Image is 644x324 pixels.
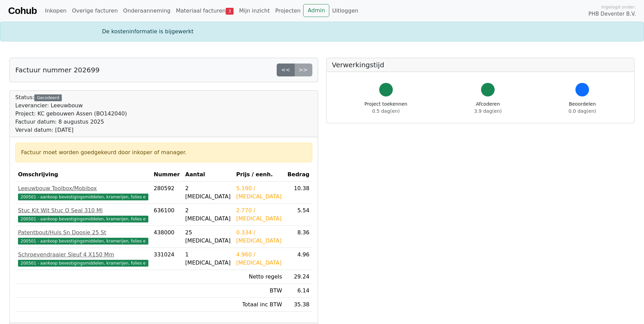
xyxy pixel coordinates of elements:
[21,148,307,157] div: Factuur moet worden goedgekeurd door inkoper of manager.
[18,251,148,259] div: Schroevendraaier Sleuf 4 X150 Mm
[18,184,148,201] a: Leeuwbouw Toolbox/Mobibox200501 - aankoop bevestigingsmiddelen, kramerijen, folies e
[18,206,148,215] div: Stuc Kit Wit Stuc O Seal 310 Ml
[15,102,127,110] div: Leverancier: Leeuwbouw
[18,194,148,200] span: 200501 - aankoop bevestigingsmiddelen, kramerijen, folies e
[236,229,282,245] div: 0.334 / [MEDICAL_DATA]
[18,229,148,245] a: Patentbout/Huls Sn Doosje 25 St200501 - aankoop bevestigingsmiddelen, kramerijen, folies e
[18,251,148,267] a: Schroevendraaier Sleuf 4 X150 Mm200501 - aankoop bevestigingsmiddelen, kramerijen, folies e
[151,182,183,204] td: 280592
[285,298,312,312] td: 35.38
[15,168,151,182] th: Omschrijving
[185,229,231,245] div: 25 [MEDICAL_DATA]
[185,184,231,201] div: 2 [MEDICAL_DATA]
[18,260,148,267] span: 200501 - aankoop bevestigingsmiddelen, kramerijen, folies e
[185,251,231,267] div: 1 [MEDICAL_DATA]
[332,61,629,69] h5: Verwerkingstijd
[18,229,148,237] div: Patentbout/Huls Sn Doosje 25 St
[15,118,127,126] div: Factuur datum: 8 augustus 2025
[234,284,285,298] td: BTW
[18,238,148,245] span: 200501 - aankoop bevestigingsmiddelen, kramerijen, folies e
[42,4,69,18] a: Inkopen
[285,248,312,270] td: 4.96
[234,168,285,182] th: Prijs / eenh.
[285,168,312,182] th: Bedrag
[151,204,183,226] td: 636100
[474,108,502,114] span: 3.9 dag(en)
[18,216,148,222] span: 200501 - aankoop bevestigingsmiddelen, kramerijen, folies e
[236,4,273,18] a: Mijn inzicht
[236,206,282,223] div: 2.770 / [MEDICAL_DATA]
[15,110,127,118] div: Project: KC gebouwen Assen (BO142040)
[8,3,37,19] a: Cohub
[234,298,285,312] td: Totaal inc BTW
[18,184,148,193] div: Leeuwbouw Toolbox/Mobibox
[234,270,285,284] td: Netto regels
[183,168,234,182] th: Aantal
[226,8,234,15] span: 3
[285,204,312,226] td: 5.54
[151,226,183,248] td: 438000
[15,126,127,134] div: Verval datum: [DATE]
[236,184,282,201] div: 5.190 / [MEDICAL_DATA]
[285,284,312,298] td: 6.14
[15,93,127,134] div: Status:
[18,206,148,223] a: Stuc Kit Wit Stuc O Seal 310 Ml200501 - aankoop bevestigingsmiddelen, kramerijen, folies e
[236,251,282,267] div: 4.960 / [MEDICAL_DATA]
[273,4,303,18] a: Projecten
[151,168,183,182] th: Nummer
[173,4,236,18] a: Materiaal facturen3
[569,101,596,115] div: Beoordelen
[15,66,99,74] h5: Factuur nummer 202699
[121,4,173,18] a: Onderaanneming
[474,101,502,115] div: Afcoderen
[569,108,596,114] span: 0.0 dag(en)
[285,270,312,284] td: 29.24
[69,4,121,18] a: Overige facturen
[277,64,295,76] a: <<
[98,28,546,36] div: De kosteninformatie is bijgewerkt
[588,10,636,18] span: PHB Deventer B.V.
[365,101,407,115] div: Project toekennen
[185,206,231,223] div: 2 [MEDICAL_DATA]
[372,108,400,114] span: 0.5 dag(en)
[34,94,62,101] div: Gecodeerd
[151,248,183,270] td: 331024
[303,4,329,17] a: Admin
[329,4,361,18] a: Uitloggen
[285,226,312,248] td: 8.36
[285,182,312,204] td: 10.38
[601,4,636,10] span: Ingelogd onder:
